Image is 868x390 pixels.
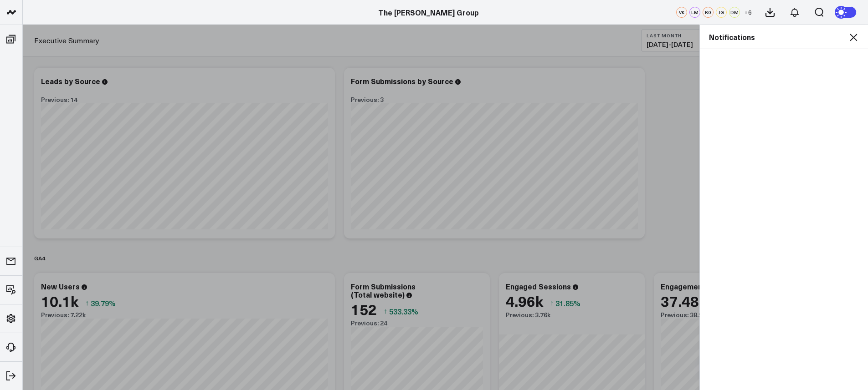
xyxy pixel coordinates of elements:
button: +6 [742,7,753,18]
div: JG [716,7,727,18]
a: The [PERSON_NAME] Group [378,7,479,17]
div: VK [676,7,687,18]
span: + 6 [744,9,752,15]
div: RG [703,7,714,18]
div: LM [689,7,700,18]
div: DM [729,7,740,18]
h2: Notifications [709,32,859,42]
